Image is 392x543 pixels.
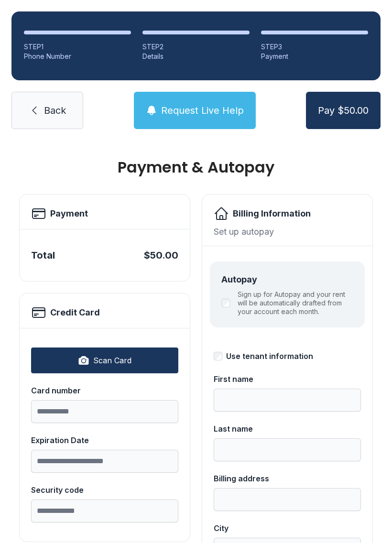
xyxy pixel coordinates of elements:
[214,473,361,484] div: Billing address
[214,522,361,534] div: City
[214,423,361,434] div: Last name
[31,434,178,446] div: Expiration Date
[221,273,353,286] div: Autopay
[238,290,353,316] label: Sign up for Autopay and your rent will be automatically drafted from your account each month.
[44,104,66,117] span: Back
[226,350,313,362] div: Use tenant information
[214,389,361,412] input: First name
[261,52,368,61] div: Payment
[214,373,361,385] div: First name
[31,385,178,396] div: Card number
[214,438,361,461] input: Last name
[19,160,373,175] h1: Payment & Autopay
[93,355,131,366] span: Scan Card
[31,500,178,522] input: Security code
[142,42,250,52] div: STEP 2
[31,484,178,496] div: Security code
[31,249,55,262] div: Total
[31,450,178,473] input: Expiration Date
[261,42,368,52] div: STEP 3
[214,225,361,238] div: Set up autopay
[318,104,369,117] span: Pay $50.00
[142,52,250,61] div: Details
[161,104,244,117] span: Request Live Help
[233,207,311,220] h2: Billing Information
[50,306,100,319] h2: Credit Card
[214,488,361,511] input: Billing address
[24,52,131,61] div: Phone Number
[144,249,178,262] div: $50.00
[24,42,131,52] div: STEP 1
[50,207,88,220] h2: Payment
[31,400,178,423] input: Card number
